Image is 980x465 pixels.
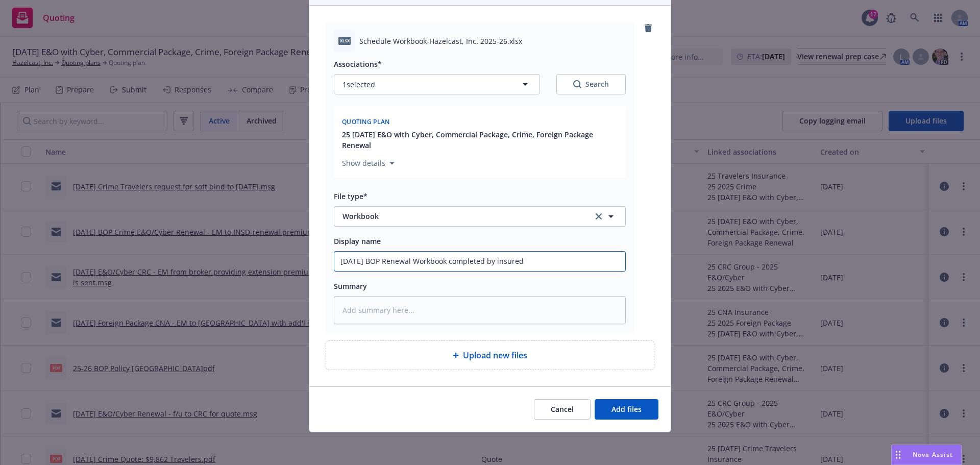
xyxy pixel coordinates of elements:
[595,399,658,420] button: Add files
[334,59,382,69] span: Associations*
[573,80,581,88] svg: Search
[551,404,574,414] span: Cancel
[334,74,540,94] button: 1selected
[334,191,367,201] span: File type*
[342,117,390,126] span: Quoting plan
[611,404,642,414] span: Add files
[891,445,962,465] button: Nova Assist
[913,450,953,459] span: Nova Assist
[342,211,579,222] span: Workbook
[342,129,620,151] button: 25 [DATE] E&O with Cyber, Commercial Package, Crime, Foreign Package Renewal
[534,399,591,420] button: Cancel
[342,79,375,90] span: 1 selected
[326,340,654,370] div: Upload new files
[892,445,904,464] div: Drag to move
[642,22,654,34] a: remove
[338,157,399,169] button: Show details
[556,74,626,94] button: SearchSearch
[359,36,522,46] span: Schedule Workbook-Hazelcast, Inc. 2025-26.xlsx
[593,210,605,223] a: clear selection
[463,349,527,361] span: Upload new files
[334,252,625,271] input: Add display name here...
[334,281,367,291] span: Summary
[334,236,381,246] span: Display name
[338,37,351,44] span: xlsx
[573,79,609,89] div: Search
[334,206,626,227] button: Workbookclear selection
